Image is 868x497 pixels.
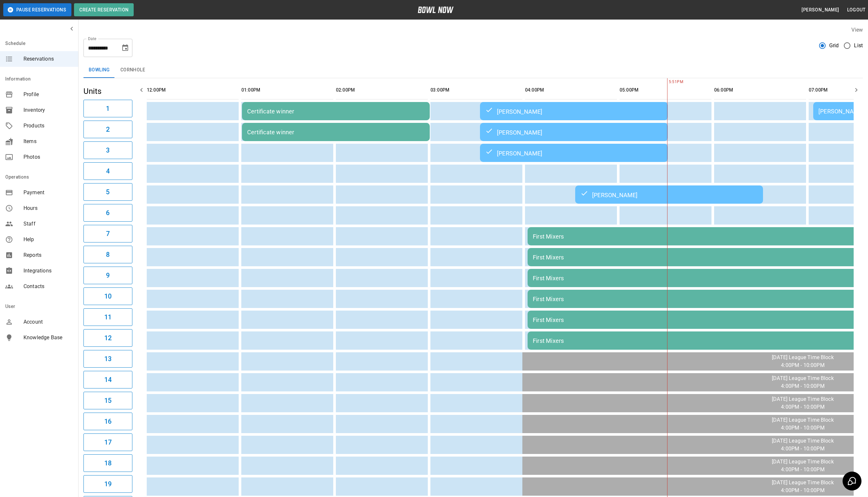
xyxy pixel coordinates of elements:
[106,166,110,176] h6: 4
[23,122,73,130] span: Products
[106,228,110,239] h6: 7
[106,187,110,197] h6: 5
[23,267,73,275] span: Integrations
[23,334,73,342] span: Knowledge Base
[83,225,132,242] button: 7
[580,191,758,198] div: [PERSON_NAME]
[83,267,132,284] button: 9
[106,270,110,281] h6: 9
[23,153,73,161] span: Photos
[485,107,663,115] div: [PERSON_NAME]
[104,479,112,489] h6: 19
[83,121,132,138] button: 2
[83,413,132,430] button: 16
[23,204,73,212] span: Hours
[104,395,112,406] h6: 15
[83,141,132,159] button: 3
[83,62,863,78] div: inventory tabs
[83,392,132,409] button: 15
[74,3,134,16] button: Create Reservation
[104,374,112,385] h6: 14
[106,124,110,135] h6: 2
[83,308,132,326] button: 11
[104,416,112,427] h6: 16
[23,106,73,114] span: Inventory
[104,312,112,322] h6: 11
[106,208,110,218] h6: 6
[106,145,110,155] h6: 3
[247,108,425,115] div: Certificate winner
[83,86,132,96] h5: Units
[83,204,132,222] button: 6
[147,81,239,99] th: 12:00PM
[83,329,132,347] button: 12
[83,162,132,180] button: 4
[106,249,110,260] h6: 8
[23,189,73,197] span: Payment
[83,246,132,263] button: 8
[83,371,132,388] button: 14
[83,100,132,117] button: 1
[119,41,132,54] button: Choose date, selected date is Oct 12, 2025
[104,333,112,343] h6: 12
[83,475,132,493] button: 19
[418,7,454,13] img: logo
[23,220,73,228] span: Staff
[23,283,73,290] span: Contacts
[247,129,425,136] div: Certificate winner
[83,62,115,78] button: Bowling
[241,81,333,99] th: 01:00PM
[104,354,112,364] h6: 13
[23,251,73,259] span: Reports
[829,42,839,50] span: Grid
[23,138,73,145] span: Items
[23,91,73,98] span: Profile
[667,79,669,85] span: 5:51PM
[83,287,132,305] button: 10
[485,149,663,157] div: [PERSON_NAME]
[104,458,112,468] h6: 18
[23,318,73,326] span: Account
[336,81,428,99] th: 02:00PM
[83,183,132,201] button: 5
[845,4,868,16] button: Logout
[3,3,71,16] button: Pause Reservations
[23,55,73,63] span: Reservations
[854,42,863,50] span: List
[83,433,132,451] button: 17
[104,291,112,301] h6: 10
[83,350,132,368] button: 13
[430,81,522,99] th: 03:00PM
[485,128,663,136] div: [PERSON_NAME]
[83,454,132,472] button: 18
[799,4,842,16] button: [PERSON_NAME]
[851,27,863,33] label: View
[106,103,110,114] h6: 1
[104,437,112,447] h6: 17
[23,236,73,243] span: Help
[115,62,150,78] button: Cornhole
